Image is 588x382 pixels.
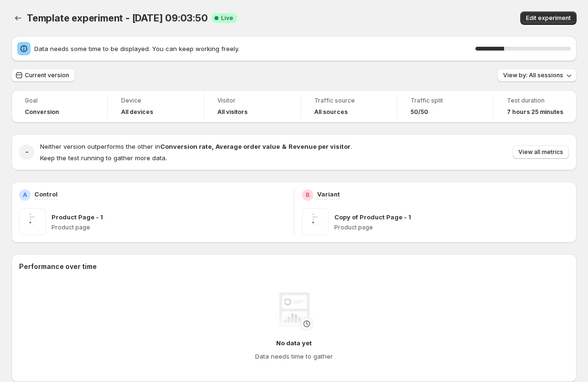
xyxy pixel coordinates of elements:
[212,143,214,150] strong: ,
[507,97,563,104] span: Test duration
[275,292,313,330] img: No data yet
[40,143,352,150] span: Neither version outperforms the other in .
[520,11,577,25] button: Edit experiment
[19,262,569,271] h2: Performance over time
[23,191,27,199] h2: A
[507,108,563,116] span: 7 hours 25 minutes
[121,97,190,104] span: Device
[216,143,280,150] strong: Average order value
[289,143,351,150] strong: Revenue per visitor
[27,12,208,24] span: Template experiment - [DATE] 09:03:50
[314,97,383,104] span: Traffic source
[52,224,286,231] p: Product page
[19,208,46,235] img: Product Page - 1
[25,96,94,117] a: GoalConversion
[52,212,103,222] p: Product Page - 1
[411,96,480,117] a: Traffic split50/50
[282,143,287,150] strong: &
[25,97,94,104] span: Goal
[34,44,475,53] span: Data needs some time to be displayed. You can keep working freely.
[497,69,577,82] button: View by: All sessions
[25,72,69,79] span: Current version
[34,189,58,199] p: Control
[121,96,190,117] a: DeviceAll devices
[160,143,212,150] strong: Conversion rate
[314,108,348,116] h4: All sources
[518,148,563,156] span: View all metrics
[513,145,569,159] button: View all metrics
[411,108,428,116] span: 50/50
[314,96,383,117] a: Traffic sourceAll sources
[306,191,309,199] h2: B
[411,97,480,104] span: Traffic split
[11,11,25,25] button: Back
[221,14,233,22] span: Live
[255,351,333,361] h4: Data needs time to gather
[40,154,167,162] span: Keep the test running to gather more data.
[25,108,59,116] span: Conversion
[25,147,29,157] h2: -
[276,338,312,348] h4: No data yet
[217,97,287,104] span: Visitor
[507,96,563,117] a: Test duration7 hours 25 minutes
[526,14,571,22] span: Edit experiment
[217,96,287,117] a: VisitorAll visitors
[317,189,340,199] p: Variant
[217,108,248,116] h4: All visitors
[334,224,569,231] p: Product page
[11,69,75,82] button: Current version
[121,108,153,116] h4: All devices
[334,212,411,222] p: Copy of Product Page - 1
[302,208,329,235] img: Copy of Product Page - 1
[503,72,563,79] span: View by: All sessions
